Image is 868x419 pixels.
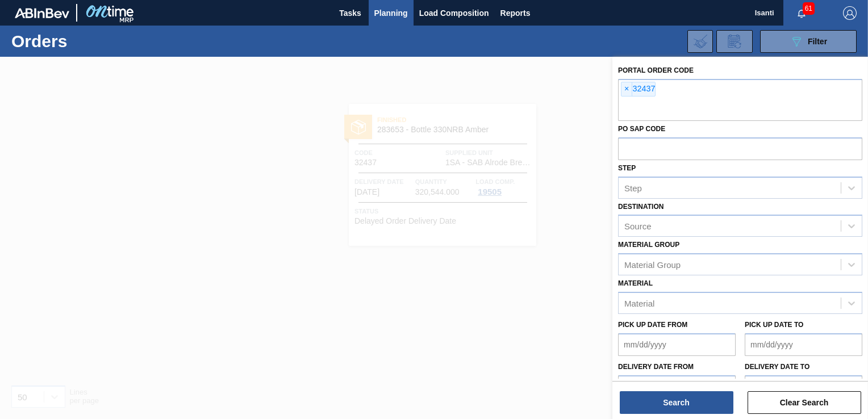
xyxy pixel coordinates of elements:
span: Planning [374,6,408,20]
span: 61 [803,2,815,15]
h1: Orders [11,35,174,48]
input: mm/dd/yyyy [618,333,736,356]
span: Reports [500,6,531,20]
button: Notifications [783,5,820,21]
input: mm/dd/yyyy [745,375,862,398]
div: Material [624,298,654,308]
div: Import Order Negotiation [687,30,713,53]
input: mm/dd/yyyy [745,333,862,356]
label: Delivery Date from [618,363,694,371]
span: Filter [808,37,827,46]
label: Material Group [618,241,679,249]
label: PO SAP Code [618,125,665,133]
div: Source [624,221,652,231]
div: Order Review Request [716,30,753,53]
label: Portal Order Code [618,66,694,74]
label: Destination [618,203,663,211]
label: Pick up Date to [745,321,803,329]
span: × [621,82,632,96]
label: Step [618,164,636,172]
label: Material [618,279,653,287]
img: Logout [843,6,857,20]
div: Material Group [624,260,681,270]
div: 32437 [621,82,656,97]
span: Load Composition [419,6,489,20]
button: Filter [760,30,857,53]
img: TNhmsLtSVTkK8tSr43FrP2fwEKptu5GPRR3wAAAABJRU5ErkJggg== [15,8,69,18]
span: Tasks [338,6,363,20]
label: Pick up Date from [618,321,687,329]
div: Step [624,183,642,192]
label: Delivery Date to [745,363,809,371]
input: mm/dd/yyyy [618,375,736,398]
